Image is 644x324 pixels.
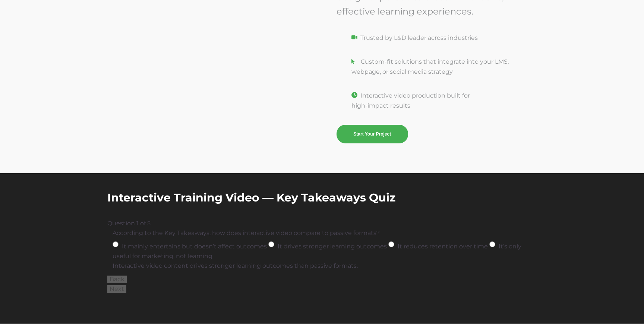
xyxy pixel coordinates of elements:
[113,261,531,271] div: Interactive video content drives stronger learning outcomes than passive formats.
[353,131,391,137] span: Start Your Project
[278,243,387,250] span: It drives stronger learning outcomes
[337,125,408,143] a: Start Your Project
[351,92,470,109] span: Interactive video production built for high-impact results
[107,219,537,228] div: Question 1 of 5
[388,241,394,247] input: It reduces retention over time
[122,243,267,250] span: It mainly entertains but doesn’t affect outcomes
[351,58,509,75] span: Custom-fit solutions that integrate into your LMS, webpage, or social media strategy
[489,241,495,247] input: It’s only useful for marketing, not learning
[398,243,488,250] span: It reduces retention over time
[360,34,478,41] span: Trusted by L&D leader across industries
[113,243,521,260] span: It’s only useful for marketing, not learning
[113,241,119,247] input: It mainly entertains but doesn’t affect outcomes
[113,228,380,238] legend: According to the Key Takeaways, how does interactive video compare to passive formats?
[107,285,126,293] button: Next
[107,191,395,204] span: Interactive Training Video — Key Takeaways Quiz
[107,276,127,283] button: Back
[268,241,274,247] input: It drives stronger learning outcomes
